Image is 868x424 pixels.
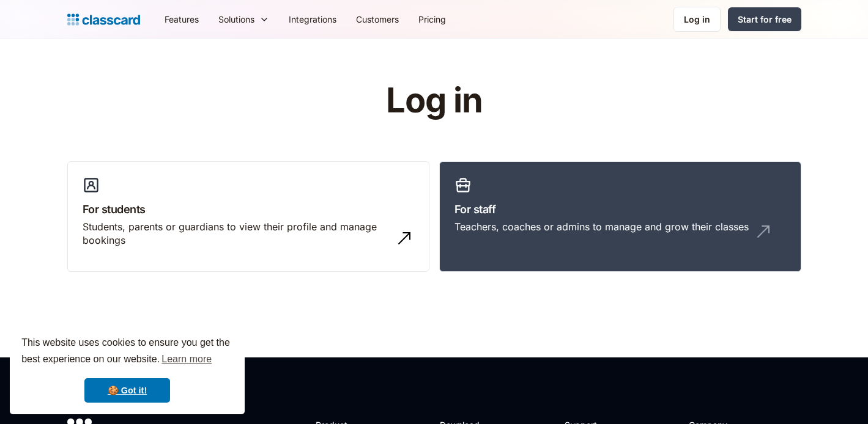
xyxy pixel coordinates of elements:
a: Customers [346,5,409,33]
a: home [67,11,140,28]
a: For studentsStudents, parents or guardians to view their profile and manage bookings [67,161,429,272]
h3: For students [83,201,414,217]
div: Solutions [218,13,254,26]
div: Start for free [738,13,792,26]
h3: For staff [454,201,786,217]
div: Students, parents or guardians to view their profile and manage bookings [83,220,390,247]
a: Pricing [409,5,456,33]
a: Features [155,5,209,33]
a: Integrations [279,5,346,33]
div: cookieconsent [10,324,245,414]
a: Start for free [728,7,801,31]
div: Log in [684,13,710,26]
div: Teachers, coaches or admins to manage and grow their classes [454,220,749,233]
span: This website uses cookies to ensure you get the best experience on our website. [21,335,233,368]
a: learn more about cookies [160,350,213,368]
div: Solutions [209,5,279,33]
a: Log in [673,7,721,32]
a: dismiss cookie message [84,378,170,403]
h1: Log in [240,82,628,120]
a: For staffTeachers, coaches or admins to manage and grow their classes [439,161,801,272]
